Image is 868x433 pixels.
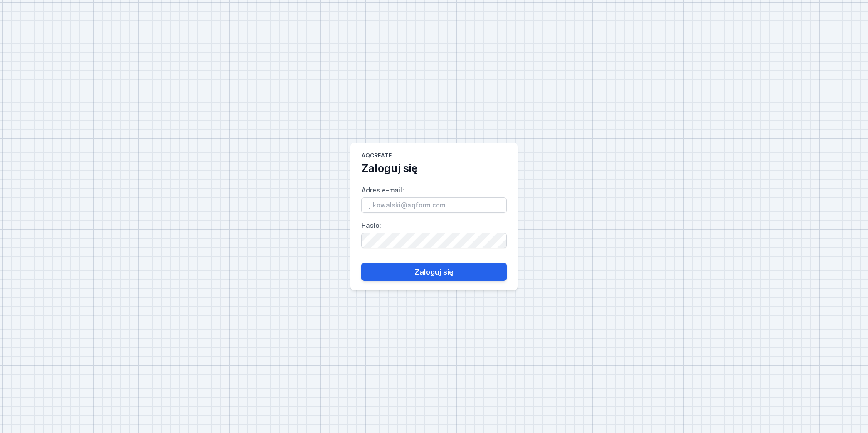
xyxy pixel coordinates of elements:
h1: AQcreate [361,152,392,161]
label: Hasło : [361,218,507,248]
input: Adres e-mail: [361,197,507,213]
h2: Zaloguj się [361,161,418,176]
input: Hasło: [361,233,507,248]
button: Zaloguj się [361,263,507,281]
label: Adres e-mail : [361,183,507,213]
